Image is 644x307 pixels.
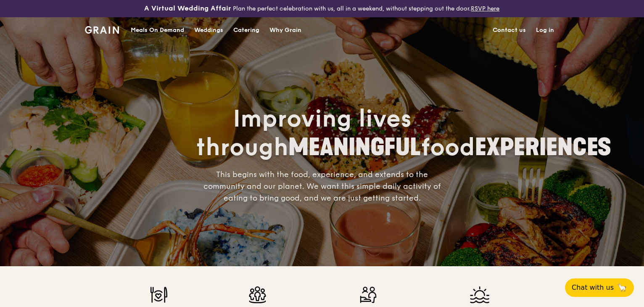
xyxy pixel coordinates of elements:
[475,133,611,161] span: EXPERIENCES
[233,18,259,43] div: Catering
[324,286,413,303] img: Supporting local communities
[144,3,231,13] h3: A Virtual Wedding Affair
[443,286,517,303] img: Taking care of the planet
[85,17,119,42] a: GrainGrain
[531,18,559,43] a: Log in
[85,26,119,34] img: Grain
[228,18,264,43] a: Catering
[107,3,536,14] div: Plan the perfect celebration with us, all in a weekend, without stepping out the door.
[203,170,441,203] span: This begins with the food, experience, and extends to the community and our planet. We want this ...
[488,18,531,43] a: Contact us
[288,133,421,161] span: MEANINGFUL
[194,18,223,43] div: Weddings
[572,283,614,293] span: Chat with us
[196,105,611,162] span: Improving lives through food
[127,286,191,303] img: Making healthy, tasty
[221,286,294,303] img: Bringing people together
[565,278,634,297] button: Chat with us🦙
[131,18,184,43] div: Meals On Demand
[189,18,228,43] a: Weddings
[264,18,306,43] a: Why Grain
[269,18,301,43] div: Why Grain
[617,283,627,293] span: 🦙
[471,5,499,12] a: RSVP here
